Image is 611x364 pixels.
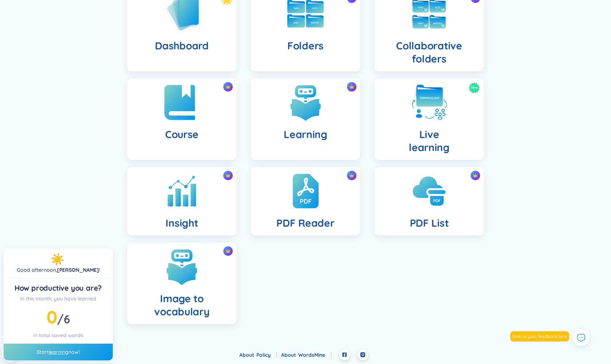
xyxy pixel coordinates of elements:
[17,266,100,274] div: !
[409,128,450,154] h4: Live learning
[120,167,244,235] a: crown iconInsight
[57,267,99,273] a: [PERSON_NAME]
[47,306,57,328] span: 0
[64,312,70,326] span: 6
[239,351,277,359] div: About
[284,128,327,141] h4: Learning
[225,248,231,254] img: crown icon
[410,217,449,230] h4: PDF List
[349,84,354,89] img: crown icon
[244,78,367,160] a: crown iconLearning
[473,173,478,178] img: crown icon
[225,173,231,178] img: crown icon
[298,352,331,358] a: WordsMine
[276,217,334,230] h4: PDF Reader
[9,295,107,303] div: In this month, you have learned
[4,344,113,360] div: Start now!
[281,351,331,359] div: About
[367,78,491,160] a: NewLivelearning
[57,312,70,326] span: /
[49,349,68,355] a: learning
[471,82,478,93] span: New
[287,39,324,52] h4: Folders
[165,128,199,141] h4: Course
[380,39,478,65] h4: Collaborative folders
[133,292,231,318] h4: Image to vocabulary
[367,167,491,235] a: crown iconPDF List
[9,283,107,293] div: How productive you are?
[120,78,244,160] a: crown iconCourse
[244,167,367,235] a: crown iconPDF Reader
[165,217,198,230] h4: Insight
[9,331,107,339] div: in total saved words
[155,39,208,52] h4: Dashboard
[256,352,277,358] a: Policy
[349,173,354,178] img: crown icon
[120,243,244,324] a: crown iconImage to vocabulary
[17,267,57,273] span: Good afternoon ,
[225,84,231,89] img: crown icon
